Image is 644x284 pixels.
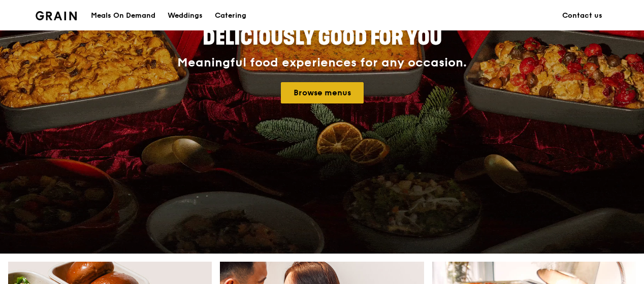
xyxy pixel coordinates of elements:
a: Browse menus [281,82,364,103]
div: Catering [215,1,246,31]
span: Deliciously good for you [203,26,442,50]
div: Meals On Demand [91,1,155,31]
img: Grain [36,11,77,20]
div: Meaningful food experiences for any occasion. [139,56,505,70]
a: Contact us [556,1,608,31]
a: Weddings [162,1,209,31]
a: Catering [209,1,252,31]
div: Weddings [168,1,203,31]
